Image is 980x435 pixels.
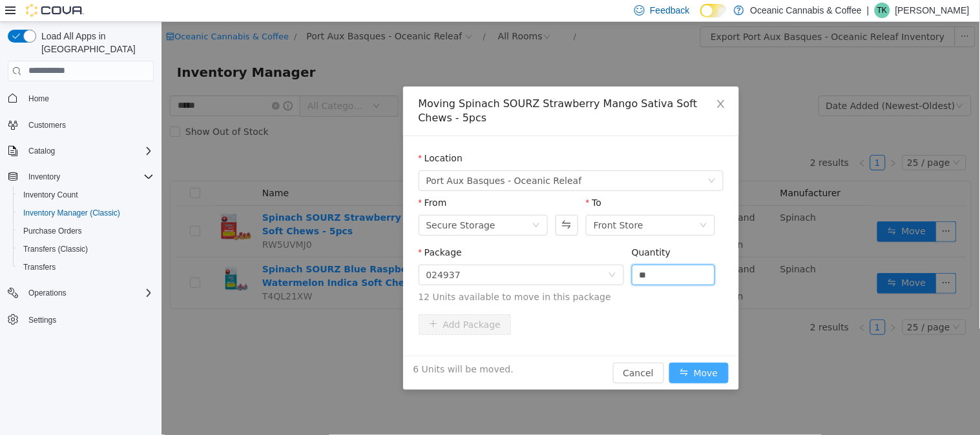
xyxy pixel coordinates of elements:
i: icon: down [447,249,455,258]
button: Settings [3,310,159,329]
a: Transfers [18,259,61,275]
span: Customers [23,117,154,133]
button: Operations [23,285,72,301]
span: Operations [23,285,154,301]
span: Inventory Manager (Classic) [18,205,154,221]
a: Settings [23,312,61,328]
a: Transfers (Classic) [18,241,93,257]
span: Inventory Manager (Classic) [23,208,120,218]
div: 024937 [265,243,299,263]
button: Inventory [3,168,159,186]
button: Swap [394,193,417,214]
span: 12 Units available to move in this package [257,268,562,282]
img: Cova [26,4,84,17]
div: TJ Kearley [875,3,890,18]
label: Package [257,225,300,236]
button: Inventory Count [13,186,159,204]
button: Transfers [13,258,159,276]
span: Transfers (Classic) [18,241,154,257]
span: Inventory [28,172,60,182]
button: Catalog [3,142,159,160]
span: 6 Units will be moved. [252,341,353,354]
a: Customers [23,117,71,133]
span: Catalog [23,143,154,159]
button: Cancel [452,341,503,361]
span: Settings [28,315,56,325]
span: Purchase Orders [23,226,82,236]
span: Home [23,90,154,106]
div: Front Store [432,194,482,213]
span: Transfers [23,262,56,272]
button: Close [541,65,578,101]
button: Home [3,89,159,108]
a: Purchase Orders [18,223,87,239]
span: Port Aux Basques - Oceanic Releaf [265,149,421,168]
i: icon: down [538,199,546,208]
button: Customers [3,116,159,134]
label: Quantity [470,225,510,236]
i: icon: close [554,77,565,87]
button: Transfers (Classic) [13,240,159,258]
a: Inventory Manager (Classic) [18,205,125,221]
input: Quantity [471,243,554,263]
button: Catalog [23,143,60,159]
div: Secure Storage [265,194,334,213]
button: icon: swapMove [508,341,567,361]
span: Settings [23,311,154,327]
a: Inventory Count [18,187,83,203]
label: To [424,176,440,186]
i: icon: down [547,155,554,164]
span: Transfers [18,259,154,275]
span: Home [28,94,49,104]
nav: Complex example [8,84,154,363]
input: Dark Mode [700,4,727,17]
span: Inventory [23,169,154,185]
span: Load All Apps in [GEOGRAPHIC_DATA] [36,30,154,56]
span: Dark Mode [700,17,701,18]
button: Inventory Manager (Classic) [13,204,159,222]
button: Purchase Orders [13,222,159,240]
p: | [867,3,870,18]
button: Inventory [23,169,65,185]
label: From [257,176,286,186]
span: TK [877,3,887,18]
span: Operations [28,288,67,298]
p: Oceanic Cannabis & Coffee [751,3,862,18]
span: Inventory Count [18,187,154,203]
button: icon: plusAdd Package [257,292,350,313]
span: Catalog [28,146,55,156]
span: Transfers (Classic) [23,244,88,254]
div: Moving Spinach SOURZ Strawberry Mango Sativa Soft Chews - 5pcs [257,75,562,103]
span: Purchase Orders [18,223,154,239]
label: Location [257,131,302,141]
button: Operations [3,284,159,302]
span: Inventory Count [23,190,78,200]
a: Home [23,91,54,106]
i: icon: down [371,199,379,208]
span: Feedback [650,4,689,17]
span: Customers [28,120,66,130]
p: [PERSON_NAME] [895,3,970,18]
